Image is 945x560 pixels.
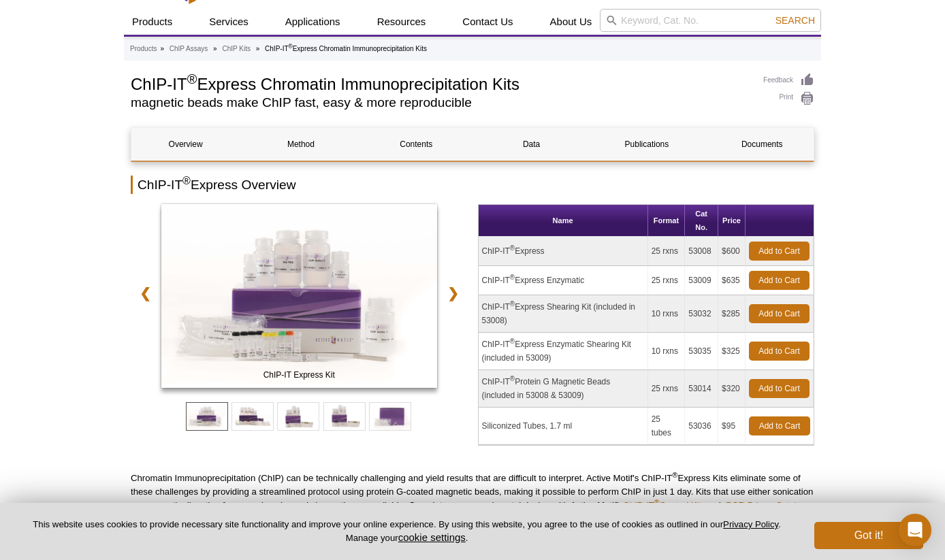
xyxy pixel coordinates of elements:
th: Format [648,205,686,237]
sup: ® [289,43,293,50]
sup: ® [654,498,660,506]
a: Overview [131,128,240,161]
td: 25 tubes [648,408,686,445]
a: ChIP-IT®Control Kits [623,500,706,510]
td: 25 rxns [648,266,686,295]
td: 53032 [685,295,718,333]
td: Siliconized Tubes, 1.7 ml [479,408,648,445]
td: 53009 [685,266,718,295]
button: Search [771,14,819,27]
li: » [213,45,217,52]
td: $320 [718,370,746,408]
td: 10 rxns [648,295,686,333]
th: Price [718,205,746,237]
td: ChIP-IT Express Enzymatic Shearing Kit (included in 53009) [479,333,648,370]
a: Applications [277,9,349,35]
a: ❯ [438,278,468,309]
sup: ® [510,300,515,308]
a: Products [130,43,157,55]
a: Privacy Policy [723,519,778,529]
a: Contents [362,128,470,161]
a: About Us [542,9,600,35]
a: ❮ [131,278,160,309]
li: ChIP-IT Express Chromatin Immunoprecipitation Kits [265,45,427,52]
a: Publications [592,128,701,161]
a: Documents [708,128,816,161]
a: qPCR Primer Sets [721,500,795,510]
a: Services [201,9,257,35]
td: ChIP-IT Express Enzymatic [479,266,648,295]
a: Resources [369,9,434,35]
td: 25 rxns [648,237,686,266]
td: ChIP-IT Protein G Magnetic Beads (included in 53008 & 53009) [479,370,648,408]
sup: ® [672,471,677,479]
sup: ® [510,274,515,281]
span: ChIP-IT Express Kit [164,368,434,382]
sup: ® [510,375,515,382]
th: Name [479,205,648,237]
img: ChIP-IT Express Kit [161,204,437,388]
h2: magnetic beads make ChIP fast, easy & more reproducible [131,97,750,109]
a: Products [124,9,180,35]
button: Got it! [814,522,923,549]
input: Keyword, Cat. No. [600,9,821,32]
sup: ® [510,244,515,252]
a: Add to Cart [749,416,810,435]
a: Add to Cart [749,271,810,290]
td: $635 [718,266,746,295]
a: Data [477,128,586,161]
td: ChIP-IT Express [479,237,648,266]
h2: ChIP-IT Express Overview [131,176,814,194]
span: Search [775,15,815,26]
a: Add to Cart [749,379,810,398]
td: ChIP-IT Express Shearing Kit (included in 53008) [479,295,648,333]
td: $600 [718,237,746,266]
td: $95 [718,408,746,445]
a: Print [763,91,814,106]
a: Feedback [763,73,814,88]
td: $325 [718,333,746,370]
li: » [160,45,164,52]
sup: ® [187,71,197,86]
div: Open Intercom Messenger [899,514,931,546]
li: » [256,45,260,52]
td: $285 [718,295,746,333]
a: Add to Cart [749,242,810,261]
td: 53008 [685,237,718,266]
p: Chromatin Immunoprecipitation (ChIP) can be technically challenging and yield results that are di... [131,472,814,526]
sup: ® [510,337,515,345]
a: Contact Us [454,9,521,35]
a: Method [246,128,355,161]
td: 53014 [685,370,718,408]
a: Add to Cart [749,342,810,361]
a: ChIP-IT Express Kit [161,204,437,392]
a: Add to Cart [749,304,810,323]
a: ChIP Kits [222,43,251,55]
td: 10 rxns [648,333,686,370]
button: cookie settings [398,531,466,543]
p: This website uses cookies to provide necessary site functionality and improve your online experie... [22,518,792,544]
th: Cat No. [685,205,718,237]
td: 53035 [685,333,718,370]
td: 53036 [685,408,718,445]
sup: ® [182,175,191,186]
h1: ChIP-IT Express Chromatin Immunoprecipitation Kits [131,73,750,93]
td: 25 rxns [648,370,686,408]
a: ChIP Assays [170,43,208,55]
